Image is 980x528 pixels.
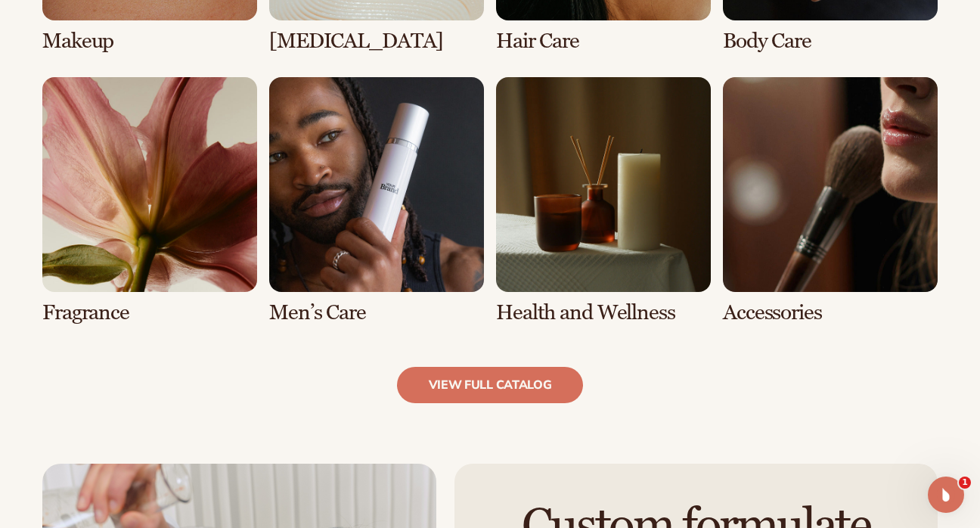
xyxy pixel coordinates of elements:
[496,77,711,325] div: 7 / 8
[269,77,484,325] div: 6 / 8
[723,30,938,53] h3: Body Care
[496,30,711,53] h3: Hair Care
[397,367,584,403] a: view full catalog
[42,30,257,53] h3: Makeup
[723,77,938,325] div: 8 / 8
[269,30,484,53] h3: [MEDICAL_DATA]
[42,77,257,325] div: 5 / 8
[959,477,971,489] span: 1
[928,477,964,513] iframe: Intercom live chat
